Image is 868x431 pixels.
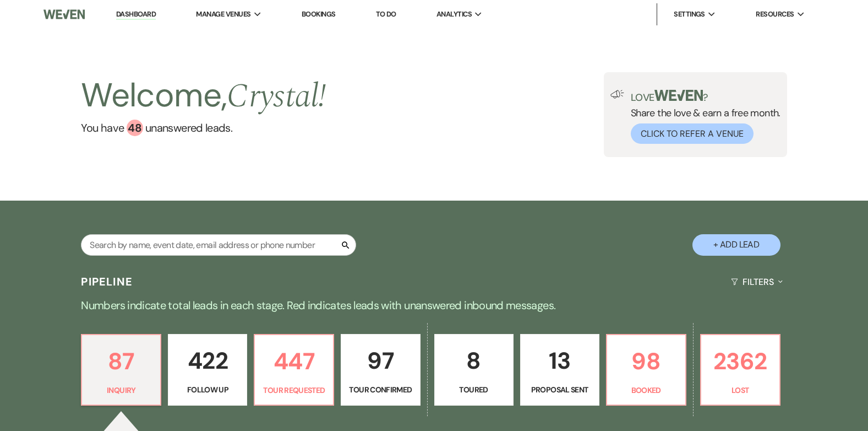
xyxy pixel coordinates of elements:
[348,384,413,396] p: Tour Confirmed
[674,9,705,20] span: Settings
[89,343,154,380] p: 87
[348,342,413,379] p: 97
[81,72,326,120] h2: Welcome,
[441,342,506,379] p: 8
[624,90,780,144] div: Share the love & earn a free month.
[727,267,787,297] button: Filters
[127,120,143,136] div: 48
[81,234,356,256] input: Search by name, event date, email address or phone number
[614,343,679,380] p: 98
[116,9,156,20] a: Dashboard
[606,334,686,406] a: 98Booked
[81,120,326,136] a: You have 48 unanswered leads.
[520,334,599,406] a: 13Proposal Sent
[302,9,336,19] a: Bookings
[43,3,85,26] img: Weven Logo
[708,384,773,396] p: Lost
[654,90,703,101] img: weven-logo-green.svg
[261,343,326,380] p: 447
[436,9,472,20] span: Analytics
[89,384,154,396] p: Inquiry
[175,384,240,396] p: Follow Up
[527,342,592,379] p: 13
[610,90,624,99] img: loud-speaker-illustration.svg
[175,342,240,379] p: 422
[254,334,334,406] a: 447Tour Requested
[376,9,396,19] a: To Do
[631,123,754,144] button: Click to Refer a Venue
[700,334,780,406] a: 2362Lost
[81,274,133,289] h3: Pipeline
[341,334,420,406] a: 97Tour Confirmed
[614,384,679,396] p: Booked
[196,9,250,20] span: Manage Venues
[441,384,506,396] p: Toured
[227,71,326,122] span: Crystal !
[261,384,326,396] p: Tour Requested
[692,234,780,256] button: + Add Lead
[756,9,794,20] span: Resources
[708,343,773,380] p: 2362
[38,297,831,314] p: Numbers indicate total leads in each stage. Red indicates leads with unanswered inbound messages.
[81,334,161,406] a: 87Inquiry
[527,384,592,396] p: Proposal Sent
[434,334,514,406] a: 8Toured
[631,90,780,103] p: Love ?
[168,334,247,406] a: 422Follow Up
